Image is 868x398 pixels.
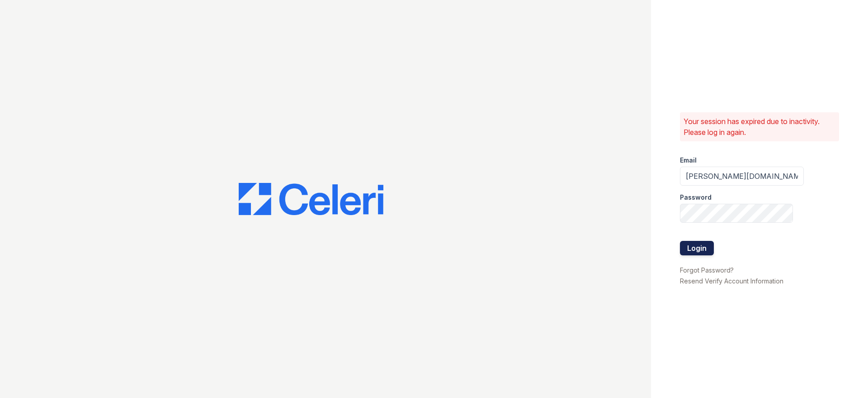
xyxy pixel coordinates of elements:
[684,116,835,138] p: Your session has expired due to inactivity. Please log in again.
[680,277,783,285] a: Resend Verify Account Information
[680,241,714,255] button: Login
[680,156,697,165] label: Email
[239,183,383,216] img: CE_Logo_Blue-a8612792a0a2168367f1c8372b55b34899dd931a85d93a1a3d3e32e68fde9ad4.png
[680,266,734,274] a: Forgot Password?
[680,193,712,202] label: Password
